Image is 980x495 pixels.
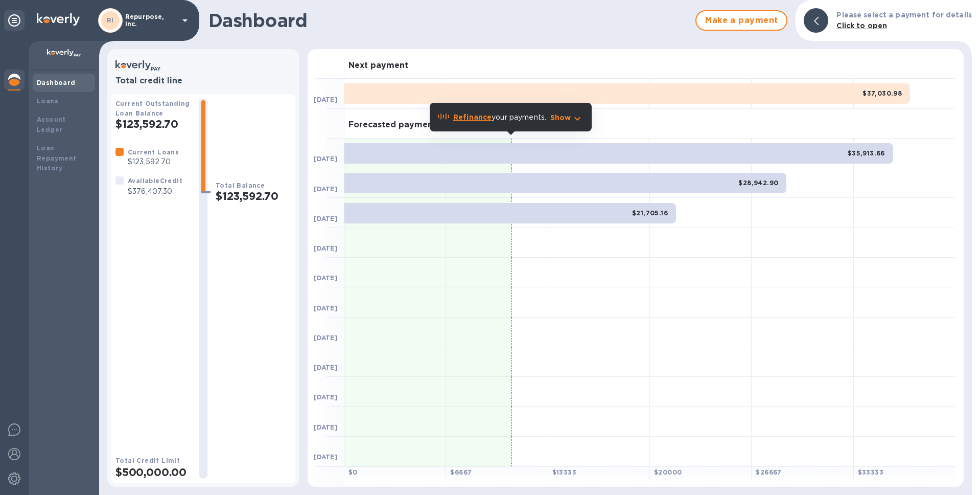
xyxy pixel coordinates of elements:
[836,21,887,30] b: Click to open
[654,468,682,476] b: $ 20000
[208,10,690,31] h1: Dashboard
[450,468,472,476] b: $ 6667
[115,100,190,117] b: Current Outstanding Loan Balance
[115,76,291,86] h3: Total credit line
[314,334,338,342] b: [DATE]
[453,112,546,123] p: your payments.
[348,468,358,476] b: $ 0
[705,14,778,27] span: Make a payment
[453,113,492,121] b: Refinance
[125,13,176,28] p: Repurpose, Inc.
[314,185,338,193] b: [DATE]
[37,97,58,105] b: Loans
[862,89,902,97] b: $37,030.98
[37,116,66,133] b: Account Ledger
[552,468,576,476] b: $ 13333
[314,423,338,431] b: [DATE]
[128,177,182,185] b: Available Credit
[314,393,338,401] b: [DATE]
[115,118,191,130] h2: $123,592.70
[314,304,338,312] b: [DATE]
[128,148,179,156] b: Current Loans
[314,274,338,282] b: [DATE]
[550,112,571,123] p: Show
[115,457,180,464] b: Total Credit Limit
[314,215,338,222] b: [DATE]
[216,182,265,189] b: Total Balance
[348,61,408,71] h3: Next payment
[128,156,179,167] p: $123,592.70
[858,468,883,476] b: $ 33333
[314,244,338,252] b: [DATE]
[37,144,77,172] b: Loan Repayment History
[314,364,338,371] b: [DATE]
[314,96,338,103] b: [DATE]
[107,16,114,24] b: RI
[115,466,191,479] h2: $500,000.00
[848,149,885,157] b: $35,913.66
[216,190,291,202] h2: $123,592.70
[4,10,25,31] div: Unpin categories
[314,155,338,163] b: [DATE]
[37,13,80,26] img: Logo
[836,11,972,19] b: Please select a payment for details
[128,186,182,197] p: $376,407.30
[314,453,338,461] b: [DATE]
[348,120,440,130] h3: Forecasted payments
[756,468,781,476] b: $ 26667
[738,179,778,187] b: $28,942.90
[632,209,668,217] b: $21,705.16
[550,112,584,123] button: Show
[37,79,76,86] b: Dashboard
[695,10,787,31] button: Make a payment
